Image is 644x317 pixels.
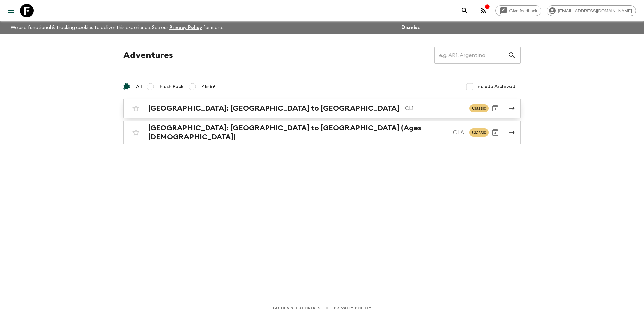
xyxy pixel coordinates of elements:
[434,46,508,65] input: e.g. AR1, Argentina
[123,99,521,118] a: [GEOGRAPHIC_DATA]: [GEOGRAPHIC_DATA] to [GEOGRAPHIC_DATA]CL1ClassicArchive
[458,4,471,17] button: search adventures
[202,83,215,90] span: 45-59
[405,104,464,112] p: CL1
[4,4,17,17] button: menu
[160,83,184,90] span: Flash Pack
[148,124,448,141] h2: [GEOGRAPHIC_DATA]: [GEOGRAPHIC_DATA] to [GEOGRAPHIC_DATA] (Ages [DEMOGRAPHIC_DATA])
[469,128,489,137] span: Classic
[400,23,421,32] button: Dismiss
[334,304,371,312] a: Privacy Policy
[123,121,521,144] a: [GEOGRAPHIC_DATA]: [GEOGRAPHIC_DATA] to [GEOGRAPHIC_DATA] (Ages [DEMOGRAPHIC_DATA])CLAClassicArchive
[8,21,226,34] p: We use functional & tracking cookies to deliver this experience. See our for more.
[547,5,636,16] div: [EMAIL_ADDRESS][DOMAIN_NAME]
[489,102,502,115] button: Archive
[273,304,321,312] a: Guides & Tutorials
[136,83,142,90] span: All
[453,128,464,137] p: CLA
[476,83,515,90] span: Include Archived
[148,104,399,113] h2: [GEOGRAPHIC_DATA]: [GEOGRAPHIC_DATA] to [GEOGRAPHIC_DATA]
[123,49,173,62] h1: Adventures
[495,5,541,16] a: Give feedback
[469,104,489,112] span: Classic
[169,25,202,30] a: Privacy Policy
[506,8,541,13] span: Give feedback
[489,126,502,139] button: Archive
[554,8,636,13] span: [EMAIL_ADDRESS][DOMAIN_NAME]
